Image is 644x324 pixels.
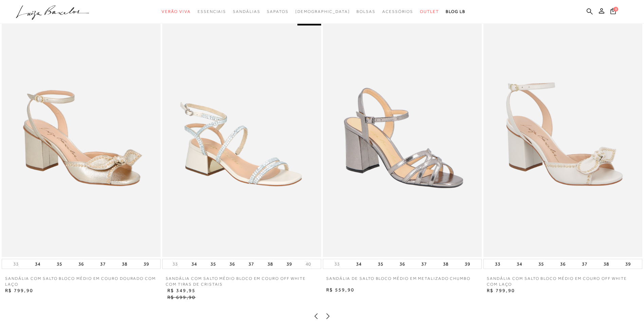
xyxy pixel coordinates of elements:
[602,259,611,269] button: 38
[382,5,413,18] a: noSubCategoriesText
[580,259,589,269] button: 37
[284,259,294,269] button: 39
[98,259,108,269] button: 37
[354,259,364,269] button: 34
[382,9,413,14] span: Acessórios
[398,259,407,269] button: 36
[142,259,151,269] button: 39
[267,5,288,18] a: noSubCategoriesText
[332,261,342,267] button: 33
[162,9,191,14] span: Verão Viva
[267,9,288,14] span: Sapatos
[446,5,465,18] a: BLOG LB
[189,259,199,269] button: 34
[441,259,450,269] button: 38
[162,5,191,18] a: noSubCategoriesText
[420,5,439,18] a: noSubCategoriesText
[233,9,260,14] span: Sandálias
[162,276,321,287] a: SANDÁLIA COM SALTO MÉDIO BLOCO EM COURO OFF WHITE COM TIRAS DE CRISTAIS
[198,9,226,14] span: Essenciais
[303,261,313,267] button: 40
[55,259,64,269] button: 35
[233,5,260,18] a: noSubCategoriesText
[463,259,472,269] button: 39
[198,5,226,18] a: noSubCategoriesText
[265,259,275,269] button: 38
[208,259,218,269] button: 35
[167,294,196,300] span: R$ 699,90
[33,259,42,269] button: 34
[608,7,618,17] button: 0
[487,288,515,293] span: R$ 799,90
[446,9,465,14] span: BLOG LB
[613,7,618,12] span: 0
[326,287,354,292] span: R$ 559,90
[227,259,237,269] button: 36
[356,9,375,14] span: Bolsas
[558,259,568,269] button: 36
[11,261,21,267] button: 33
[295,5,350,18] a: noSubCategoriesText
[76,259,86,269] button: 36
[2,19,161,257] img: SANDÁLIA COM SALTO BLOCO MÉDIO EM COURO DOURADO COM LAÇO
[2,276,161,287] a: SANDÁLIA COM SALTO BLOCO MÉDIO EM COURO DOURADO COM LAÇO
[623,259,633,269] button: 39
[323,276,474,287] a: SANDÁLIA DE SALTO BLOCO MÉDIO EM METALIZADO CHUMBO
[483,276,642,287] a: SANDÁLIA COM SALTO BLOCO MÉDIO EM COURO OFF WHITE COM LAÇO
[167,288,196,293] span: R$ 349,95
[5,288,33,293] span: R$ 799,90
[493,259,502,269] button: 33
[246,259,256,269] button: 37
[120,259,129,269] button: 38
[515,259,524,269] button: 34
[295,9,350,14] span: [DEMOGRAPHIC_DATA]
[376,259,385,269] button: 35
[536,259,546,269] button: 35
[420,9,439,14] span: Outlet
[323,19,482,257] img: SANDÁLIA DE SALTO BLOCO MÉDIO EM METALIZADO CHUMBO
[162,19,321,257] img: SANDÁLIA COM SALTO MÉDIO BLOCO EM COURO OFF WHITE COM TIRAS DE CRISTAIS
[419,259,429,269] button: 37
[483,19,642,257] img: SANDÁLIA COM SALTO BLOCO MÉDIO EM COURO OFF WHITE COM LAÇO
[356,5,375,18] a: noSubCategoriesText
[170,261,180,267] button: 33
